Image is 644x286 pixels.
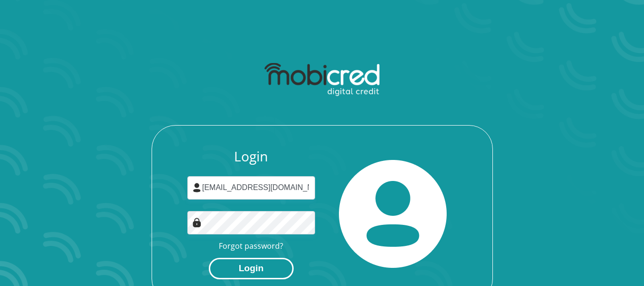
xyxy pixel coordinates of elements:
[187,148,315,165] h3: Login
[192,183,202,192] img: user-icon image
[219,241,283,251] a: Forgot password?
[209,258,294,279] button: Login
[187,176,315,200] input: Username
[265,63,379,96] img: mobicred logo
[192,218,202,227] img: Image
